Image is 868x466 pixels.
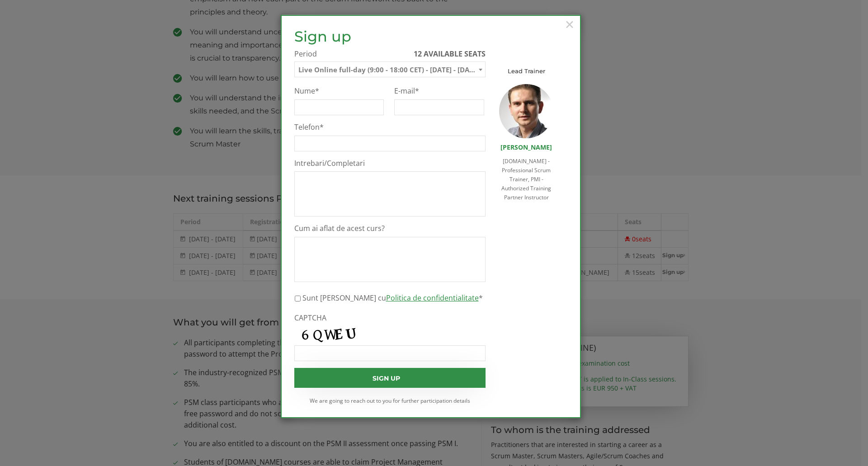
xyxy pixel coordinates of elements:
[564,12,576,37] span: ×
[294,368,486,388] input: Sign up
[501,157,551,201] span: [DOMAIN_NAME] - Professional Scrum Trainer, PMI - Authorized Training Partner Instructor
[294,313,486,323] label: CAPTCHA
[294,397,486,405] small: We are going to reach out to you for further participation details
[386,293,479,303] a: Politica de confidentialitate
[499,68,554,74] h3: Lead Trainer
[294,159,486,168] label: Intrebari/Completari
[500,143,552,151] a: [PERSON_NAME]
[294,49,486,59] label: Period
[294,122,486,132] label: Telefon
[564,14,576,34] button: Close
[394,86,484,96] label: E-mail
[294,224,486,233] label: Cum ai aflat de acest curs?
[302,292,483,303] label: Sunt [PERSON_NAME] cu *
[414,49,422,59] span: 12
[424,49,486,59] span: available seats
[294,28,486,44] h2: Sign up
[294,61,486,77] span: Live Online full-day (9:00 - 18:00 CET) - 15 October - 16 October 2025
[295,62,485,78] span: Live Online full-day (9:00 - 18:00 CET) - 15 October - 16 October 2025
[294,86,384,96] label: Nume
